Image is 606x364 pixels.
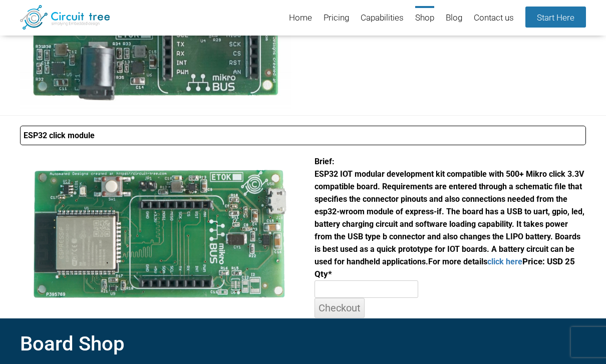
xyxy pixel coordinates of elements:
[415,6,434,31] a: Shop
[315,155,586,318] div: Price: USD 25 Qty
[525,7,586,28] a: Start Here
[564,324,596,354] iframe: chat widget
[487,257,522,266] a: click here
[324,6,349,31] a: Pricing
[20,327,586,361] h2: Board Shop
[289,6,312,31] a: Home
[315,298,365,317] input: Checkout
[361,6,404,31] a: Capabilities
[20,126,586,145] summary: ESP32 click module
[20,5,110,30] img: Circuit Tree
[474,6,514,31] a: Contact us
[446,6,462,31] a: Blog
[315,157,584,266] span: Brief: ESP32 IOT modular development kit compatible with 500+ Mikro click 3.3V compatible board. ...
[428,257,522,266] span: For more details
